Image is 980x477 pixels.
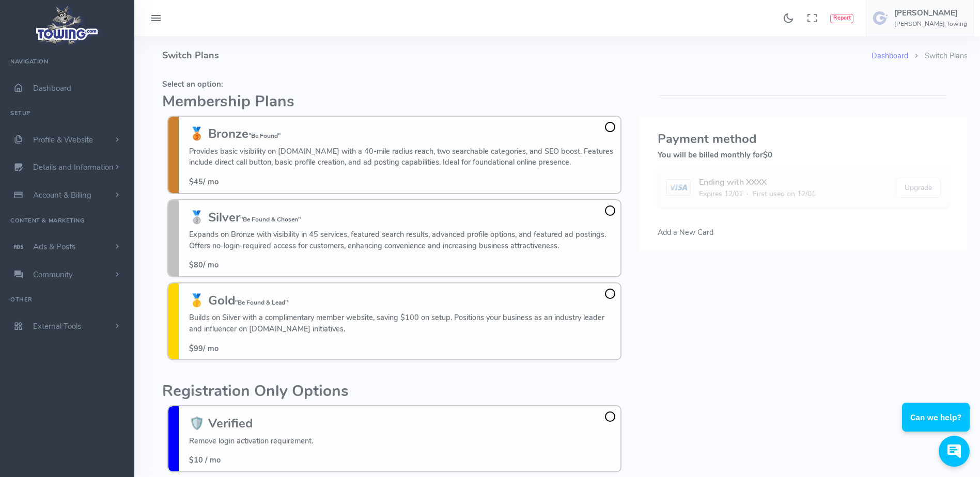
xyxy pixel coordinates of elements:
[189,260,203,270] span: $80
[658,227,713,237] span: Add a New Card
[873,10,889,26] img: user-image
[894,21,967,27] h6: [PERSON_NAME] Towing
[699,188,743,199] span: Expires 12/01
[666,179,690,196] img: card image
[189,177,219,187] span: / mo
[235,298,288,307] small: "Be Found & Lead"
[747,188,749,199] span: ·
[240,215,301,224] small: "Be Found & Chosen"
[189,127,615,140] h3: 🥉 Bronze
[753,188,816,199] span: First used on 12/01
[189,455,221,465] span: $10 / mo
[189,177,203,187] span: $45
[189,229,615,251] p: Expands on Bronze with visibility in 45 services, featured search results, advanced profile optio...
[189,343,219,354] span: / mo
[189,294,615,307] h3: 🥇 Gold
[189,312,615,335] p: Builds on Silver with a complimentary member website, saving $100 on setup. Positions your busine...
[896,178,941,198] button: Upgrade
[33,83,71,93] span: Dashboard
[162,80,627,88] h5: Select an option:
[162,93,627,110] h2: Membership Plans
[189,211,615,224] h3: 🥈 Silver
[872,51,908,61] a: Dashboard
[189,343,203,354] span: $99
[894,9,967,17] h5: [PERSON_NAME]
[248,132,281,140] small: "Be Found"
[763,150,772,160] span: $0
[33,269,73,280] span: Community
[33,135,93,145] span: Profile & Website
[33,190,91,200] span: Account & Billing
[658,132,949,146] h3: Payment method
[189,146,615,168] p: Provides basic visibility on [DOMAIN_NAME] with a 40-mile radius reach, two searchable categories...
[189,260,219,270] span: / mo
[189,417,313,430] h3: 🛡️ Verified
[658,151,949,159] h5: You will be billed monthly for
[162,383,627,400] h2: Registration Only Options
[894,374,980,477] iframe: Conversations
[908,51,968,62] li: Switch Plans
[33,3,102,47] img: logo
[162,36,872,75] h4: Switch Plans
[33,242,75,252] span: Ads & Posts
[33,163,114,173] span: Details and Information
[189,436,313,447] p: Remove login activation requirement.
[699,176,816,188] div: Ending with XXXX
[33,321,81,331] span: External Tools
[830,14,853,23] button: Report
